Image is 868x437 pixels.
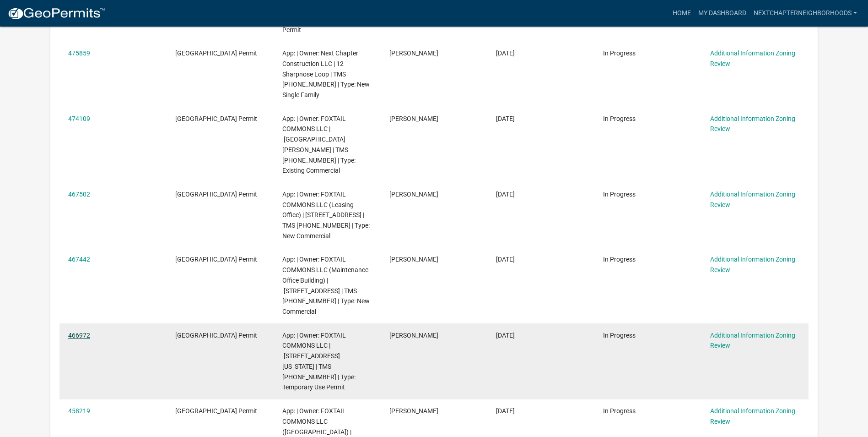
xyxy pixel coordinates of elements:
[603,332,636,339] span: In Progress
[496,256,515,263] span: 08/21/2025
[710,115,795,133] a: Additional Information Zoning Review
[68,49,90,57] a: 475859
[68,115,90,122] a: 474109
[695,5,750,22] a: My Dashboard
[496,49,515,57] span: 09/09/2025
[282,49,370,98] span: App: | Owner: Next Chapter Construction LLC | 12 Sharpnose Loop | TMS 081-00-03-030 | Type: New S...
[710,191,795,208] a: Additional Information Zoning Review
[175,407,257,415] span: Jasper County Building Permit
[710,49,795,67] a: Additional Information Zoning Review
[750,5,861,22] a: Nextchapterneighborhoods
[603,256,636,263] span: In Progress
[496,407,515,415] span: 08/01/2025
[710,407,795,425] a: Additional Information Zoning Review
[389,256,438,263] span: Preston Parfitt
[603,115,636,122] span: In Progress
[175,49,257,57] span: Jasper County Building Permit
[496,115,515,122] span: 09/05/2025
[68,256,90,263] a: 467442
[710,332,795,350] a: Additional Information Zoning Review
[603,49,636,57] span: In Progress
[669,5,695,22] a: Home
[175,115,257,122] span: Jasper County Building Permit
[389,49,438,57] span: Preston Parfitt
[389,191,438,198] span: Preston Parfitt
[282,191,370,240] span: App: | Owner: FOXTAIL COMMONS LLC (Leasing Office) | 53 Foxtail Drive, Ridgeland SC | TMS 081-00-...
[282,332,356,391] span: App: | Owner: FOXTAIL COMMONS LLC | 6 Leatherback Lane Ridgeland South Carolina | TMS 081-00-03-0...
[496,191,515,198] span: 08/21/2025
[282,256,370,315] span: App: | Owner: FOXTAIL COMMONS LLC (Maintenance Office Building) | 12 Leatherback Ln | TMS 081-00-...
[175,256,257,263] span: Jasper County Building Permit
[603,191,636,198] span: In Progress
[603,407,636,415] span: In Progress
[68,191,90,198] a: 467502
[496,332,515,339] span: 08/20/2025
[68,407,90,415] a: 458219
[175,332,257,339] span: Jasper County Building Permit
[710,256,795,273] a: Additional Information Zoning Review
[389,407,438,415] span: Preston Parfitt
[68,332,90,339] a: 466972
[389,332,438,339] span: Preston Parfitt
[175,191,257,198] span: Jasper County Building Permit
[389,115,438,122] span: Preston Parfitt
[282,115,356,175] span: App: | Owner: FOXTAIL COMMONS LLC | Okatie Hwy & Old Marsh Road | TMS 081-00-03-030 | Type: Exist...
